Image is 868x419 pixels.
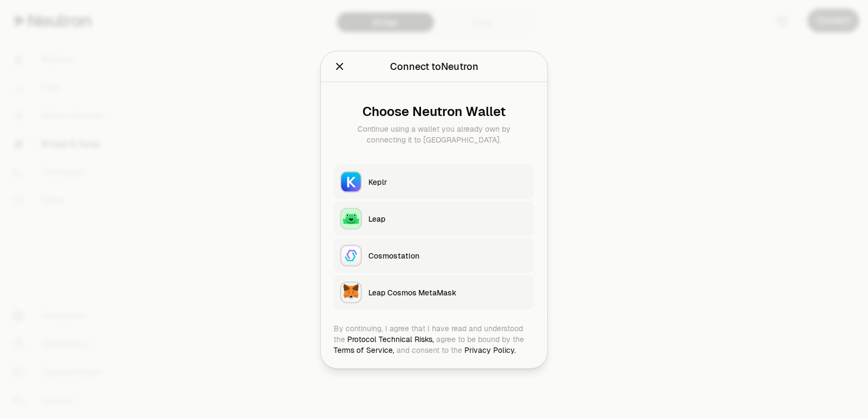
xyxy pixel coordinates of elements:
[334,238,534,273] button: CosmostationCosmostation
[341,246,361,265] img: Cosmostation
[341,209,361,228] img: Leap
[334,345,394,354] a: Terms of Service,
[342,104,526,119] div: Choose Neutron Wallet
[334,323,534,355] div: By continuing, I agree that I have read and understood the agree to be bound by the and consent t...
[334,275,534,310] button: Leap Cosmos MetaMaskLeap Cosmos MetaMask
[342,123,526,145] div: Continue using a wallet you already own by connecting it to [GEOGRAPHIC_DATA].
[390,59,478,74] div: Connect to Neutron
[334,201,534,236] button: LeapLeap
[464,345,516,354] a: Privacy Policy.
[368,287,528,298] div: Leap Cosmos MetaMask
[368,250,528,261] div: Cosmostation
[368,176,528,187] div: Keplr
[334,59,346,74] button: Close
[347,334,434,344] a: Protocol Technical Risks,
[341,282,361,302] img: Leap Cosmos MetaMask
[334,164,534,199] button: KeplrKeplr
[368,213,528,224] div: Leap
[341,172,361,191] img: Keplr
